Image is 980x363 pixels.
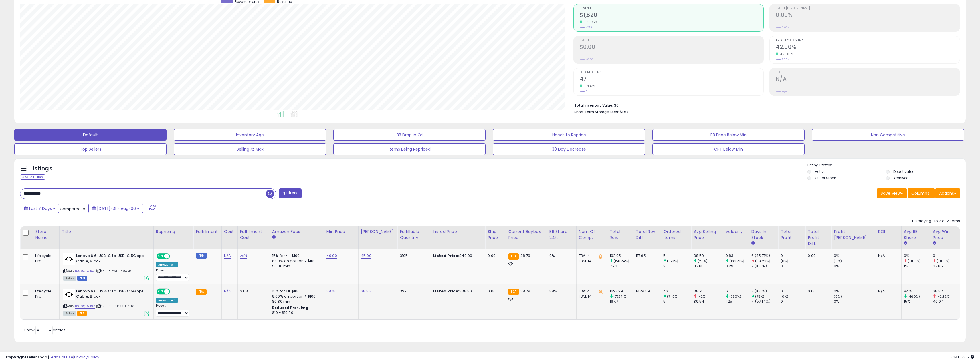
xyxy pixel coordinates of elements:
button: Filters [279,188,301,198]
div: $10 - $10.90 [272,310,320,315]
small: (-2%) [698,294,707,299]
small: (0%) [834,259,842,263]
button: Non Competitive [812,129,964,141]
small: Amazon Fees. [272,235,276,240]
b: Listed Price: [433,288,459,294]
div: N/A [878,289,897,294]
div: 327 [400,289,426,294]
div: 40.04 [933,299,960,304]
button: BB Price Below Min [652,129,805,141]
a: B079QC7JSZ [75,268,95,273]
div: Total Profit Diff. [808,229,829,247]
div: [PERSON_NAME] [361,229,395,235]
div: 37.65 [694,264,723,269]
div: 1627.29 [610,289,633,294]
div: 0.29 [726,264,749,269]
span: ROI [776,71,960,74]
span: Compared to: [60,206,86,212]
small: FBA [508,289,519,295]
div: seller snap | | [6,355,99,360]
button: BB Drop in 7d [333,129,486,141]
button: Last 7 Days [21,204,59,213]
div: 15% for <= $100 [272,253,320,258]
small: (-100%) [937,259,950,263]
div: 2 [663,264,691,269]
div: 5 [663,299,691,304]
div: Profit [PERSON_NAME] [834,229,873,241]
small: (2.5%) [698,259,708,263]
h2: $1,820 [580,12,764,19]
div: 42 [663,289,691,294]
div: Avg Selling Price [694,229,720,241]
small: Prev: $0.00 [580,58,593,61]
b: Lenovo 6.6' USB-C to USB-C 5Gbps Cable, Black [76,253,146,265]
small: FBM [196,253,207,259]
div: 8.00% on portion > $100 [272,258,320,264]
span: All listings currently available for purchase on Amazon [63,276,76,281]
button: CPT Below Min [652,143,805,155]
span: Profit [580,39,764,42]
h2: 0.00% [776,12,960,19]
h5: Listings [30,165,52,173]
div: 3.68 [240,289,265,294]
small: (0%) [781,294,789,299]
small: FBA [508,253,519,260]
div: Min Price [326,229,356,235]
small: (75%) [755,294,765,299]
small: (460%) [908,294,920,299]
a: N/A [224,253,231,259]
div: 15% [904,299,930,304]
button: [DATE]-31 - Aug-06 [88,204,143,213]
div: 0% [904,253,930,258]
small: (-100%) [908,259,921,263]
h2: 47 [580,76,764,83]
small: Avg BB Share. [904,241,907,246]
h2: 42.00% [776,44,960,51]
b: Short Term Storage Fees: [574,109,619,114]
span: | SKU: 8L-3L47-93XR [96,268,131,273]
span: OFF [169,289,178,294]
div: FBA: 4 [579,253,603,258]
small: (186.21%) [729,259,744,263]
button: Top Sellers [14,143,167,155]
div: Preset: [156,304,189,317]
img: 21RaLgKkj0L._SL40_.jpg [63,289,75,300]
div: 0% [549,253,572,258]
div: Amazon AI * [156,262,178,267]
div: 0 [781,289,805,294]
div: 0% [834,299,876,304]
label: Archived [893,175,909,180]
a: 45.00 [361,253,371,259]
div: 117.65 [636,253,656,258]
small: Prev: N/A [776,90,787,93]
div: Current Buybox Price [508,229,544,241]
a: 38.00 [326,288,337,294]
div: 0.83 [726,253,749,258]
div: N/A [878,253,897,258]
div: 0.00 [488,253,501,258]
div: Num of Comp. [579,229,605,241]
button: Items Being Repriced [333,143,486,155]
span: Show: entries [24,327,66,333]
button: Inventory Age [174,129,326,141]
div: Total Profit [781,229,803,241]
div: Total Rev. [610,229,631,241]
small: Prev: 7 [580,90,587,93]
a: 40.00 [326,253,337,259]
small: Prev: $273 [580,26,592,29]
div: 1% [904,264,930,269]
b: Total Inventory Value: [574,103,613,108]
div: Ship Price [488,229,503,241]
span: 38.79 [520,288,530,294]
div: 15% for <= $100 [272,289,320,294]
div: Listed Price [433,229,483,235]
span: $1.57 [620,109,628,115]
span: | SKU: 65-0D22-HSNX [96,304,134,308]
div: 192.95 [610,253,633,258]
div: 0% [834,253,876,258]
span: Profit [PERSON_NAME] [776,7,960,10]
small: 566.75% [582,20,597,24]
div: 5 [663,253,691,258]
label: Active [815,169,825,174]
div: 38.75 [694,289,723,294]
